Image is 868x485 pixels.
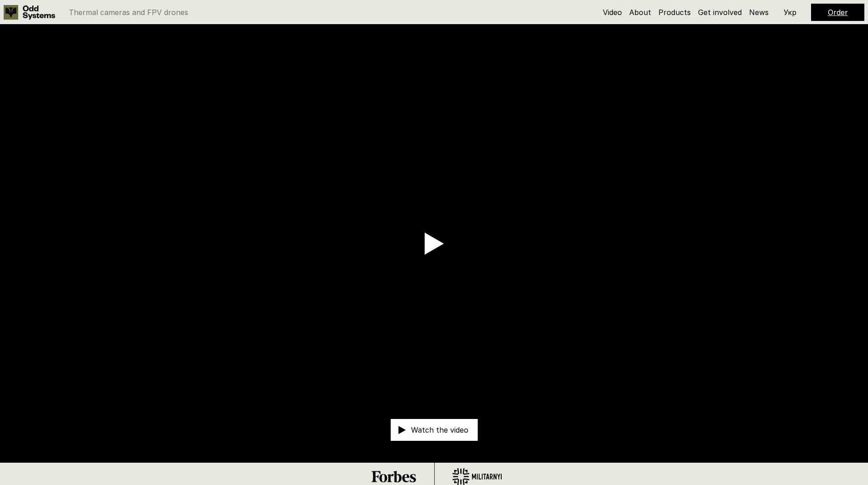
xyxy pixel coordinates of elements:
a: Get involved [698,8,742,17]
p: Thermal cameras and FPV drones [69,9,188,16]
a: Order [828,8,848,17]
p: Watch the video [411,427,468,434]
a: News [749,8,769,17]
a: About [629,8,651,17]
a: Products [658,8,691,17]
p: Укр [784,9,796,16]
a: Video [603,8,622,17]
